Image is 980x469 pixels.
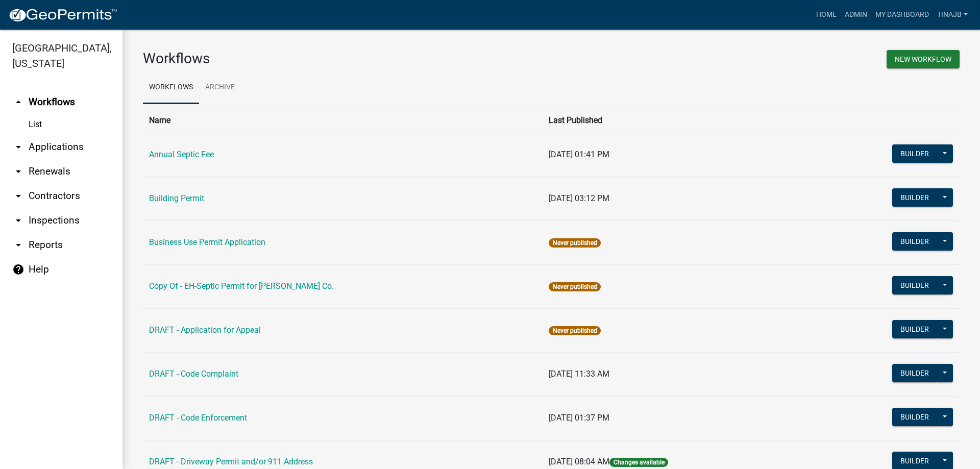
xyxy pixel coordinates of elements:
[549,369,609,379] span: [DATE] 11:33 AM
[12,165,24,178] i: arrow_drop_down
[892,364,937,382] button: Builder
[143,50,544,67] h3: Workflows
[199,71,241,104] a: Archive
[149,325,261,335] a: DRAFT - Application for Appeal
[892,276,937,294] button: Builder
[149,193,204,203] a: Building Permit
[812,5,841,24] a: Home
[149,413,247,423] a: DRAFT - Code Enforcement
[892,144,937,163] button: Builder
[892,320,937,338] button: Builder
[549,150,609,159] span: [DATE] 01:41 PM
[12,214,24,227] i: arrow_drop_down
[871,5,933,24] a: My Dashboard
[841,5,871,24] a: Admin
[549,282,600,291] span: Never published
[149,369,238,379] a: DRAFT - Code Complaint
[149,281,334,291] a: Copy Of - EH-Septic Permit for [PERSON_NAME] Co.
[149,237,265,247] a: Business Use Permit Application
[149,457,313,466] a: DRAFT - Driveway Permit and/or 911 Address
[892,232,937,251] button: Builder
[892,188,937,207] button: Builder
[143,108,543,133] th: Name
[887,50,960,68] button: New Workflow
[149,150,214,159] a: Annual Septic Fee
[892,408,937,426] button: Builder
[549,457,609,466] span: [DATE] 08:04 AM
[549,413,609,423] span: [DATE] 01:37 PM
[549,326,600,335] span: Never published
[933,5,972,24] a: Tinajb
[549,193,609,203] span: [DATE] 03:12 PM
[143,71,199,104] a: Workflows
[609,458,668,467] span: Changes available
[543,108,809,133] th: Last Published
[12,239,24,251] i: arrow_drop_down
[12,96,24,108] i: arrow_drop_up
[12,141,24,153] i: arrow_drop_down
[12,190,24,202] i: arrow_drop_down
[12,263,24,276] i: help
[549,238,600,248] span: Never published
